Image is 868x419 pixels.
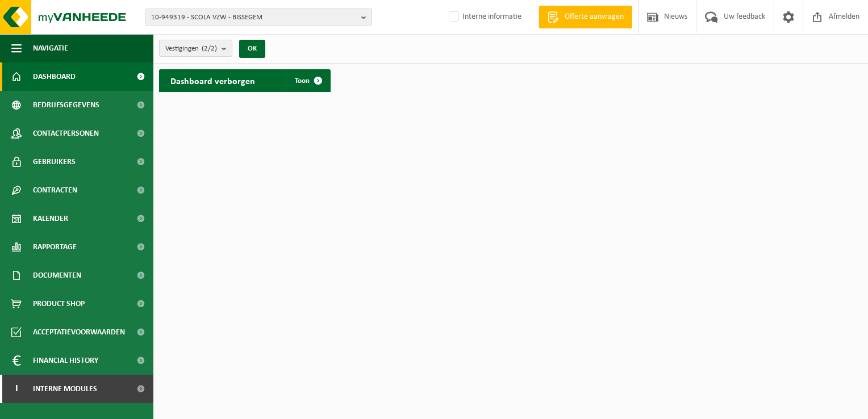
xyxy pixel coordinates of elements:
[33,204,68,233] span: Kalender
[11,375,22,403] span: I
[562,11,627,23] span: Offerte aanvragen
[295,77,310,85] span: Toon
[151,9,357,26] span: 10-949319 - SCOLA VZW - BISSEGEM
[33,91,99,119] span: Bedrijfsgegevens
[159,69,266,91] h2: Dashboard verborgen
[33,176,77,204] span: Contracten
[33,346,98,375] span: Financial History
[539,6,632,28] a: Offerte aanvragen
[33,119,99,148] span: Contactpersonen
[33,290,85,318] span: Product Shop
[165,40,217,57] span: Vestigingen
[33,318,125,346] span: Acceptatievoorwaarden
[33,375,97,403] span: Interne modules
[33,233,77,261] span: Rapportage
[239,40,265,58] button: OK
[286,69,329,92] a: Toon
[159,40,232,57] button: Vestigingen(2/2)
[202,45,217,52] count: (2/2)
[33,62,76,91] span: Dashboard
[33,261,81,290] span: Documenten
[33,148,76,176] span: Gebruikers
[446,9,521,26] label: Interne informatie
[145,9,372,26] button: 10-949319 - SCOLA VZW - BISSEGEM
[33,34,68,62] span: Navigatie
